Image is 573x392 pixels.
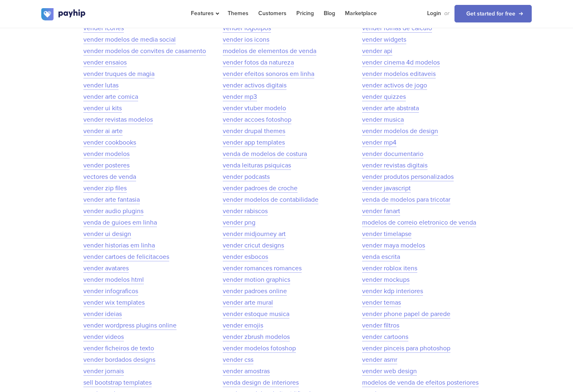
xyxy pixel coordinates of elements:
[223,36,269,44] a: vender ios icons
[362,230,412,238] a: vender timelapse
[223,116,291,124] a: vender accoes fotoshop
[83,276,144,284] a: vender modelos html
[83,196,140,204] a: vender arte fantasia
[83,47,206,56] a: vender modelos de convites de casamento
[83,310,122,318] a: vender ideias
[223,138,285,147] a: vender app templates
[83,264,129,273] a: vender avatares
[362,196,450,204] a: venda de modelos para tricotar
[191,10,218,17] span: Features
[223,184,298,193] a: vender padroes de croche
[223,93,257,101] a: vender mp3
[362,70,436,78] a: vender modelos editaveis
[223,104,286,113] a: vender vtuber modelo
[223,173,270,181] a: vender podcasts
[362,150,423,158] a: vender documentario
[362,93,406,101] a: vender quizzes
[83,218,157,227] a: venda de guioes em linha
[362,116,404,124] a: vender musica
[223,196,318,204] a: vender modelos de contabilidade
[362,24,432,33] a: vender folhas de calculo
[362,161,428,170] a: vender revistas digitais
[362,344,450,353] a: vender pinceis para photoshop
[223,230,286,238] a: vender midjourney art
[223,81,286,90] a: vender activos digitais
[362,264,417,273] a: vender roblox itens
[223,264,302,273] a: vender romances romances
[83,150,130,158] a: vender modelos
[83,207,143,216] a: vender audio plugins
[223,276,290,284] a: vender motion graphics
[83,230,131,238] a: vender ui design
[362,104,419,113] a: vender arte abstrata
[454,5,532,22] a: Get started for free
[83,241,155,250] a: vender historias em linha
[223,161,291,170] a: venda leituras psiquicas
[223,218,255,227] a: vender png
[362,207,400,216] a: vender fanart
[362,138,396,147] a: vender mp4
[83,287,138,296] a: vender infograficos
[362,333,408,341] a: vender cartoons
[83,367,124,376] a: vender jornais
[223,287,287,296] a: vender padroes online
[362,367,417,376] a: vender web design
[83,24,124,33] a: vender icones
[223,356,253,364] a: vender css
[83,138,136,147] a: vender cookbooks
[83,344,154,353] a: vender ficheiros de texto
[362,241,425,250] a: vender maya modelos
[362,310,450,318] a: vender phone papel de parede
[362,81,427,90] a: vender activos de jogo
[362,276,410,284] a: vender mockups
[83,104,122,113] a: vender ui kits
[223,253,268,261] a: vender esbocos
[223,241,284,250] a: vender cricut designs
[83,81,119,90] a: vender lutas
[83,321,177,330] a: vender wordpress plugins online
[223,47,316,56] a: modelos de elementos de venda
[83,70,154,78] a: vender truques de magia
[83,58,127,67] a: vender ensaios
[223,344,296,353] a: vender modelos fotoshop
[362,218,476,227] a: modelos de correio eletronico de venda
[223,127,285,136] a: vender drupal themes
[83,356,155,364] a: vender bordados designs
[362,356,397,364] a: vender asmr
[83,93,138,101] a: vender arte comica
[83,36,176,44] a: vender modelos de media social
[362,184,411,193] a: vender javascript
[83,333,124,341] a: vender videos
[223,150,307,158] a: venda de modelos de costura
[362,36,406,44] a: vender widgets
[83,161,130,170] a: vender posteres
[223,333,290,341] a: vender zbrush modelos
[362,379,479,387] a: modelos de venda de efeitos posteriores
[223,70,314,78] a: vender efeitos sonoros em linha
[223,24,271,33] a: vender logotipos
[83,173,136,181] a: vectores de venda
[223,367,270,376] a: vender amostras
[83,379,152,387] a: sell bootstrap templates
[41,8,86,20] img: logo.svg
[223,298,273,307] a: vender arte mural
[362,127,438,136] a: vender modelos de design
[83,253,169,261] a: vender cartoes de felicitacoes
[223,207,268,216] a: vender rabiscos
[223,379,299,387] a: venda design de interiores
[362,47,392,56] a: vender api
[223,310,289,318] a: vender estoque musica
[83,127,123,136] a: vender ai arte
[362,58,440,67] a: vender cinema 4d modelos
[362,173,454,181] a: vender produtos personalizados
[83,184,127,193] a: vender zip files
[223,321,263,330] a: vender emojis
[362,253,400,261] a: venda escrita
[362,321,399,330] a: vender filtros
[362,287,423,296] a: vender kdp interiores
[223,58,294,67] a: vender fotos da natureza
[83,116,153,124] a: vender revistas modelos
[83,298,145,307] a: vender wix templates
[362,298,401,307] a: vender temas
